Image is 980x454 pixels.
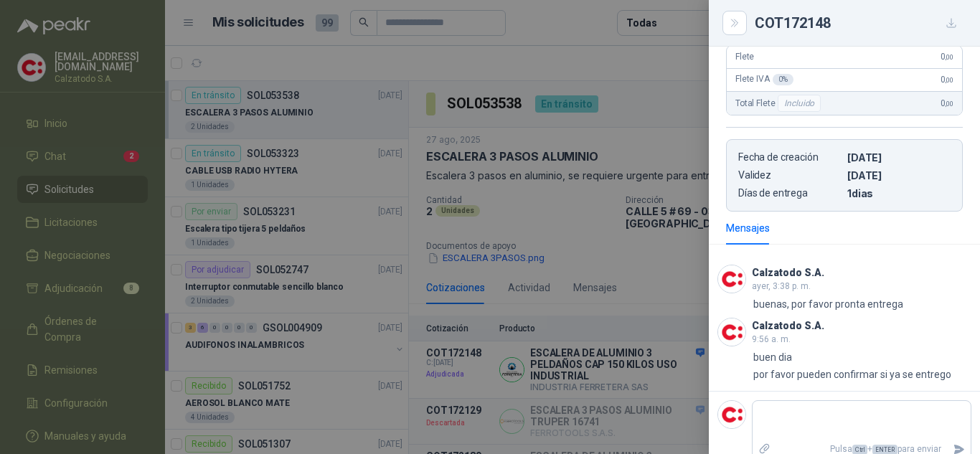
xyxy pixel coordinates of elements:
span: ,00 [945,100,953,108]
span: Total Flete [735,95,824,112]
p: [DATE] [847,151,951,164]
span: 0 [941,75,953,85]
span: ,00 [945,76,953,84]
p: 1 dias [847,187,951,199]
p: Validez [738,169,842,181]
span: 0 [941,98,953,108]
p: [DATE] [847,169,951,181]
img: Company Logo [718,401,745,428]
button: Close [726,14,743,32]
div: COT172148 [755,11,963,34]
p: Días de entrega [738,187,842,199]
p: por favor pueden confirmar si ya se entrego [753,366,951,382]
img: Company Logo [718,318,745,346]
span: ,00 [945,53,953,61]
div: Incluido [778,95,821,112]
h3: Calzatodo S.A. [752,322,824,330]
span: ayer, 3:38 p. m. [752,281,811,291]
p: Fecha de creación [738,151,842,164]
img: Company Logo [718,265,745,293]
span: Flete IVA [735,74,793,85]
div: 0 % [773,74,793,85]
span: 0 [941,52,953,62]
h3: Calzatodo S.A. [752,269,824,277]
p: buen dia [753,349,792,365]
span: Flete [735,52,754,62]
span: 9:56 a. m. [752,334,791,344]
div: Mensajes [726,220,770,236]
p: buenas, por favor pronta entrega [753,296,903,312]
